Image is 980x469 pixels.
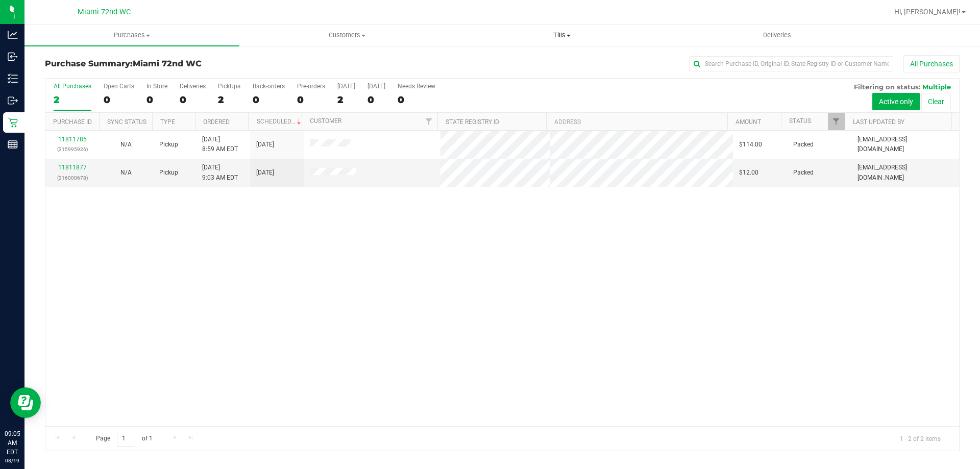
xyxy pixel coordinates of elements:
[256,168,274,178] span: [DATE]
[218,83,240,90] div: PickUps
[159,168,178,178] span: Pickup
[239,24,454,46] a: Customers
[297,83,325,90] div: Pre-orders
[828,113,845,130] a: Filter
[367,94,385,106] div: 0
[120,141,132,148] span: Not Applicable
[240,31,454,40] span: Customers
[203,118,230,126] a: Ordered
[337,94,355,106] div: 2
[52,144,93,154] p: (315995926)
[857,163,953,182] span: [EMAIL_ADDRESS][DOMAIN_NAME]
[446,118,499,126] a: State Registry ID
[218,94,240,106] div: 2
[10,387,41,418] iframe: Resource center
[739,168,758,178] span: $12.00
[45,59,350,68] h3: Purchase Summary:
[367,83,385,90] div: [DATE]
[8,95,18,106] inline-svg: Outbound
[455,31,669,40] span: Tills
[8,52,18,62] inline-svg: Inbound
[297,94,325,106] div: 0
[87,431,161,447] span: Page of 1
[421,113,437,130] a: Filter
[853,118,904,126] a: Last Updated By
[253,94,285,106] div: 0
[854,83,920,91] span: Filtering on status:
[546,113,727,131] th: Address
[133,59,202,68] span: Miami 72nd WC
[180,94,206,106] div: 0
[146,94,167,106] div: 0
[107,118,146,126] a: Sync Status
[117,431,135,447] input: 1
[793,168,814,178] span: Packed
[58,164,87,171] a: 11811877
[53,118,92,126] a: Purchase ID
[180,83,206,90] div: Deliveries
[903,55,960,72] button: All Purchases
[52,173,93,183] p: (316000678)
[739,140,762,150] span: $114.00
[58,136,87,143] a: 11811785
[5,429,20,457] p: 09:05 AM EDT
[398,83,435,90] div: Needs Review
[793,140,814,150] span: Packed
[894,8,961,16] span: Hi, [PERSON_NAME]!
[689,56,893,71] input: Search Purchase ID, Original ID, State Registry ID or Customer Name...
[257,118,303,125] a: Scheduled
[54,83,91,90] div: All Purchases
[8,73,18,84] inline-svg: Inventory
[54,94,91,106] div: 2
[253,83,285,90] div: Back-orders
[160,118,175,126] a: Type
[337,83,355,90] div: [DATE]
[670,24,885,46] a: Deliveries
[857,135,953,154] span: [EMAIL_ADDRESS][DOMAIN_NAME]
[120,168,132,178] button: N/A
[120,169,132,176] span: Not Applicable
[749,31,805,40] span: Deliveries
[104,94,134,106] div: 0
[872,93,920,110] button: Active only
[736,118,761,126] a: Amount
[398,94,435,106] div: 0
[78,8,131,16] span: Miami 72nd WC
[454,24,669,46] a: Tills
[24,24,239,46] a: Purchases
[8,117,18,128] inline-svg: Retail
[921,93,951,110] button: Clear
[922,83,951,91] span: Multiple
[8,139,18,150] inline-svg: Reports
[24,31,239,40] span: Purchases
[159,140,178,150] span: Pickup
[146,83,167,90] div: In Store
[256,140,274,150] span: [DATE]
[8,30,18,40] inline-svg: Analytics
[202,135,238,154] span: [DATE] 8:59 AM EDT
[202,163,238,182] span: [DATE] 9:03 AM EDT
[120,140,132,150] button: N/A
[892,431,949,446] span: 1 - 2 of 2 items
[104,83,134,90] div: Open Carts
[310,117,341,125] a: Customer
[789,117,811,125] a: Status
[5,457,20,464] p: 08/19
